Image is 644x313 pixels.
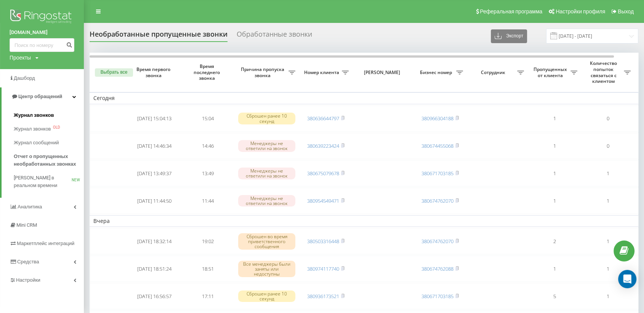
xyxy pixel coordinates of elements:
div: Менеджеры не ответили на звонок [238,195,295,207]
button: Экспорт [491,29,527,43]
button: Выбрать все [95,68,133,77]
a: 380674762070 [421,197,453,204]
span: Средства [17,259,39,265]
span: Выход [618,8,634,15]
span: Журнал сообщений [14,139,59,147]
a: 380671703185 [421,293,453,300]
div: Сброшен ранее 10 секунд [238,113,295,124]
span: Журнал звонков [14,111,54,119]
div: Менеджеры не ответили на звонок [238,168,295,179]
div: Необработанные пропущенные звонки [90,30,227,42]
div: Все менеджеры были заняты или недоступны [238,261,295,278]
div: Сброшен ранее 10 секунд [238,290,295,302]
span: [PERSON_NAME] в реальном времени [14,174,72,189]
a: 380966304188 [421,115,453,122]
a: Отчет о пропущенных необработанных звонках [14,150,84,171]
td: 18:51 [181,256,234,282]
a: Журнал сообщений [14,136,84,150]
td: [DATE] 11:44:50 [128,188,181,214]
span: Пропущенных от клиента [532,66,570,78]
span: Журнал звонков [14,125,51,133]
td: [DATE] 16:56:57 [128,283,181,309]
td: [DATE] 13:49:37 [128,160,181,186]
span: Центр обращений [18,94,62,99]
span: Настройки профиля [556,8,605,15]
td: [DATE] 18:32:14 [128,228,181,254]
td: 1 [528,133,581,159]
span: Маркетплейс интеграций [17,240,74,246]
a: Центр обращений [2,87,84,106]
td: 1 [581,283,634,309]
div: Обработанные звонки [237,30,312,42]
span: Бизнес номер [417,69,456,76]
td: 1 [528,256,581,282]
td: 1 [581,188,634,214]
td: 5 [528,283,581,309]
span: Отчет о пропущенных необработанных звонках [14,153,80,168]
a: 380974117740 [307,265,339,272]
td: 0 [581,133,634,159]
td: [DATE] 15:04:13 [128,106,181,132]
td: 1 [581,160,634,186]
a: 380674455068 [421,142,453,149]
td: 1 [528,160,581,186]
td: 17:11 [181,283,234,309]
td: 1 [528,188,581,214]
td: 1 [581,256,634,282]
a: Журнал звонковOLD [14,122,84,136]
td: 14:46 [181,133,234,159]
span: Время последнего звонка [187,63,228,81]
td: [DATE] 18:51:24 [128,256,181,282]
span: Mini CRM [16,222,37,228]
td: 13:49 [181,160,234,186]
td: 1 [528,106,581,132]
td: 0 [581,106,634,132]
a: [PERSON_NAME] в реальном времениNEW [14,171,84,192]
td: [DATE] 14:46:34 [128,133,181,159]
td: 11:44 [181,188,234,214]
a: Журнал звонков [14,108,84,122]
a: 380675079678 [307,170,339,177]
td: 2 [528,228,581,254]
td: 1 [581,228,634,254]
td: 15:04 [181,106,234,132]
span: [PERSON_NAME] [359,69,407,76]
a: 380636644797 [307,115,339,122]
a: [DOMAIN_NAME] [10,29,74,36]
a: 380503316448 [307,238,339,245]
span: Настройки [16,277,40,283]
a: 380671703185 [421,170,453,177]
span: Причина пропуска звонка [238,66,288,78]
div: Менеджеры не ответили на звонок [238,140,295,152]
img: Ringostat logo [10,8,74,27]
span: Сотрудник [471,69,517,76]
a: 380936173521 [307,293,339,300]
a: 380954549471 [307,197,339,204]
a: 380674762070 [421,238,453,245]
span: Реферальная программа [480,8,542,15]
input: Поиск по номеру [10,38,74,52]
td: 19:02 [181,228,234,254]
a: 380639223424 [307,142,339,149]
div: Сброшен во время приветственного сообщения [238,233,295,250]
span: Дашборд [14,75,35,81]
div: Open Intercom Messenger [618,270,636,288]
span: Количество попыток связаться с клиентом [585,60,624,84]
span: Время первого звонка [134,66,175,78]
span: Номер клиента [303,69,342,76]
span: Аналитика [18,204,42,210]
a: 380674762088 [421,265,453,272]
div: Проекты [10,54,31,61]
